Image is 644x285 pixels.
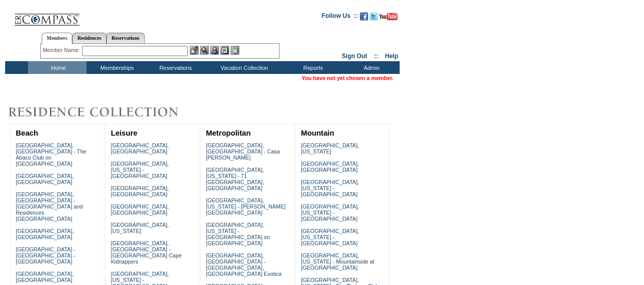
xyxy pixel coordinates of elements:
[206,252,282,277] a: [GEOGRAPHIC_DATA], [GEOGRAPHIC_DATA] - [GEOGRAPHIC_DATA], [GEOGRAPHIC_DATA] Exotica
[379,13,398,20] img: Subscribe to our YouTube Channel
[111,203,169,216] a: [GEOGRAPHIC_DATA], [GEOGRAPHIC_DATA]
[360,15,368,21] a: Become our fan on Facebook
[301,228,359,246] a: [GEOGRAPHIC_DATA], [US_STATE] - [GEOGRAPHIC_DATA]
[111,129,137,137] a: Leisure
[204,61,283,74] td: Vacation Collection
[16,173,74,185] a: [GEOGRAPHIC_DATA], [GEOGRAPHIC_DATA]
[341,61,400,74] td: Admin
[220,46,229,55] img: Reservations
[301,203,359,222] a: [GEOGRAPHIC_DATA], [US_STATE] - [GEOGRAPHIC_DATA]
[111,142,169,154] a: [GEOGRAPHIC_DATA], [GEOGRAPHIC_DATA]
[360,12,368,20] img: Become our fan on Facebook
[200,46,209,55] img: View
[301,252,374,271] a: [GEOGRAPHIC_DATA], [US_STATE] - Mountainside at [GEOGRAPHIC_DATA]
[106,33,145,43] a: Reservations
[385,53,398,60] a: Help
[379,15,398,21] a: Subscribe to our YouTube Channel
[206,142,279,161] a: [GEOGRAPHIC_DATA], [GEOGRAPHIC_DATA] - Casa [PERSON_NAME]
[14,5,80,26] img: Compass Home
[72,33,106,43] a: Residences
[231,46,239,55] img: b_calculator.gif
[28,61,87,74] td: Home
[16,228,74,240] a: [GEOGRAPHIC_DATA], [GEOGRAPHIC_DATA]
[111,185,169,197] a: [GEOGRAPHIC_DATA], [GEOGRAPHIC_DATA]
[210,46,219,55] img: Impersonate
[43,46,82,55] div: Member Name:
[16,271,74,283] a: [GEOGRAPHIC_DATA], [GEOGRAPHIC_DATA]
[206,167,264,191] a: [GEOGRAPHIC_DATA], [US_STATE] - 71 [GEOGRAPHIC_DATA], [GEOGRAPHIC_DATA]
[42,33,73,44] a: Members
[283,61,341,74] td: Reports
[16,142,87,167] a: [GEOGRAPHIC_DATA], [GEOGRAPHIC_DATA] - The Abaco Club on [GEOGRAPHIC_DATA]
[206,129,250,137] a: Metropolitan
[206,197,286,216] a: [GEOGRAPHIC_DATA], [US_STATE] - [PERSON_NAME][GEOGRAPHIC_DATA]
[302,75,394,81] span: You have not yet chosen a member.
[370,12,378,20] img: Follow us on Twitter
[190,46,199,55] img: b_edit.gif
[206,222,270,246] a: [GEOGRAPHIC_DATA], [US_STATE] - [GEOGRAPHIC_DATA] on [GEOGRAPHIC_DATA]
[16,246,75,265] a: [GEOGRAPHIC_DATA] - [GEOGRAPHIC_DATA] - [GEOGRAPHIC_DATA]
[5,15,13,16] img: i.gif
[301,179,359,197] a: [GEOGRAPHIC_DATA], [US_STATE] - [GEOGRAPHIC_DATA]
[301,129,334,137] a: Mountain
[16,191,83,222] a: [GEOGRAPHIC_DATA], [GEOGRAPHIC_DATA] - [GEOGRAPHIC_DATA] and Residences [GEOGRAPHIC_DATA]
[370,15,378,21] a: Follow us on Twitter
[111,161,169,179] a: [GEOGRAPHIC_DATA], [US_STATE] - [GEOGRAPHIC_DATA]
[322,11,358,23] td: Follow Us ::
[342,53,367,60] a: Sign Out
[145,61,204,74] td: Reservations
[374,53,378,60] span: ::
[111,222,169,234] a: [GEOGRAPHIC_DATA], [US_STATE]
[301,161,359,173] a: [GEOGRAPHIC_DATA], [GEOGRAPHIC_DATA]
[5,102,204,122] img: Destinations by Exclusive Resorts
[301,142,359,154] a: [GEOGRAPHIC_DATA], [US_STATE]
[16,129,38,137] a: Beach
[87,61,145,74] td: Memberships
[111,240,182,265] a: [GEOGRAPHIC_DATA], [GEOGRAPHIC_DATA] - [GEOGRAPHIC_DATA] Cape Kidnappers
